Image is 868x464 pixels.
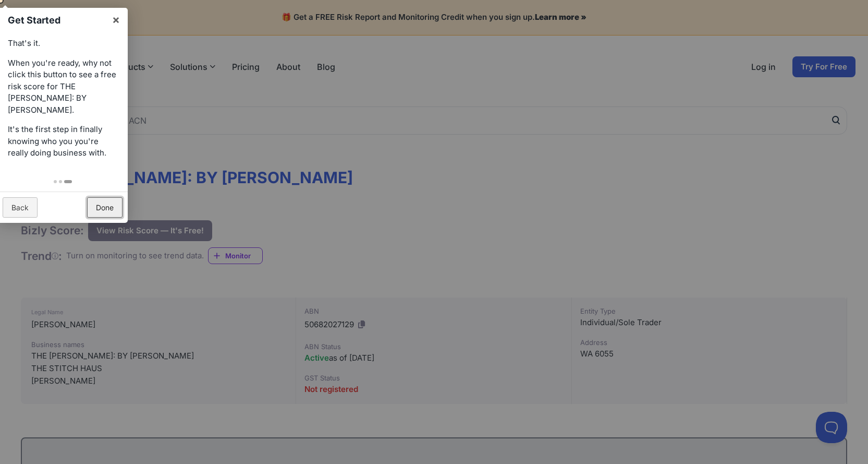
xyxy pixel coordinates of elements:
p: When you're ready, why not click this button to see a free risk score for THE [PERSON_NAME]: BY [... [8,57,117,116]
a: × [104,8,128,31]
p: It's the first step in finally knowing who you you're really doing business with. [8,124,117,159]
a: Done [87,197,123,218]
a: Back [3,197,38,218]
p: That's it. [8,38,117,50]
h1: Get Started [8,13,106,27]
